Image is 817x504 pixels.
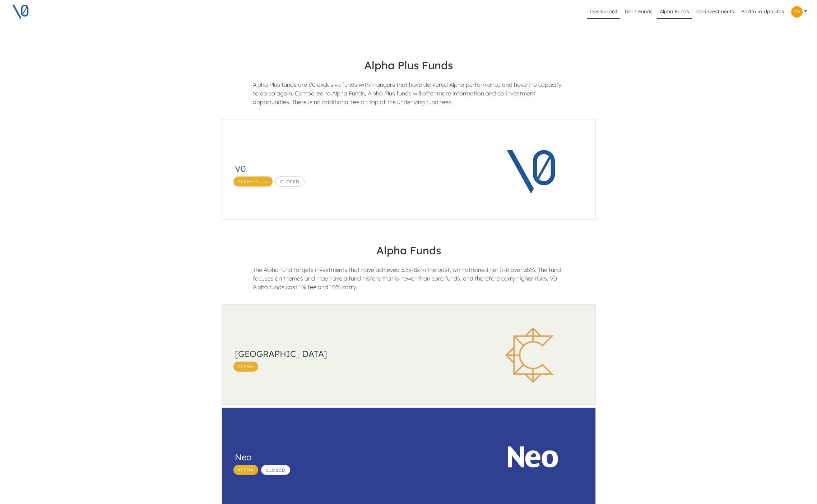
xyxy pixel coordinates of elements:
a: Co-investments [693,5,737,19]
span: Alpha [233,362,259,372]
img: South Park Commons [479,310,587,400]
h3: [GEOGRAPHIC_DATA] [235,349,465,359]
img: V0 [488,125,578,215]
a: [GEOGRAPHIC_DATA]AlphaSouth Park Commons [220,303,597,406]
a: Portfolio Updates [738,5,787,19]
span: Closed [261,465,290,475]
h4: Alpha Plus Funds [215,53,602,77]
img: Profile [791,6,803,18]
h4: Alpha Funds [215,238,602,263]
span: Alpha Plus [233,176,273,187]
div: The Alpha fund targets investments that have achieved 3.5x-8x in the past, with attained net IRR ... [247,265,570,297]
a: V0Alpha PlusClosedV0 [220,118,597,221]
div: Alpha Plus funds are V0 exclusive funds with mangers that have delivered Alpha performance and ha... [247,80,570,112]
a: Dashboard [587,5,620,19]
span: Closed [275,176,305,187]
h3: Neo [235,452,465,462]
span: Alpha [233,465,259,475]
img: Neo [479,414,587,503]
a: Tier 1 Funds [621,5,655,19]
img: V0 logo [11,3,29,21]
h3: V0 [235,164,465,174]
a: Alpha Funds [657,5,692,19]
